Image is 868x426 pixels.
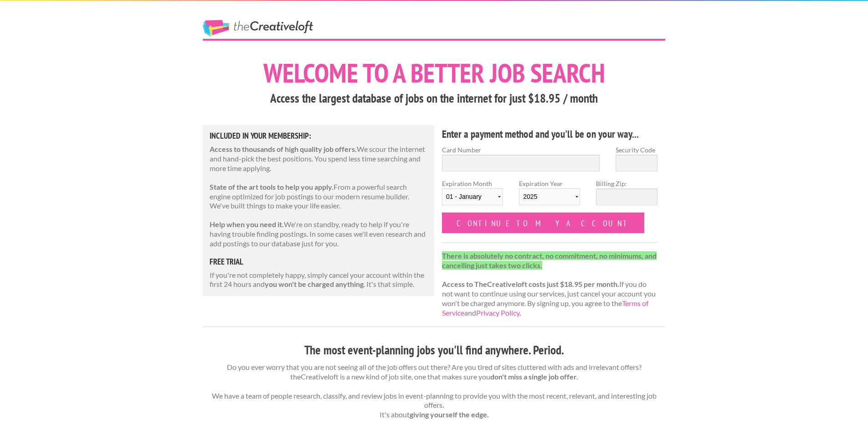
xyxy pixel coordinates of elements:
label: Billing Zip: [596,179,657,188]
h3: The most event-planning jobs you'll find anywhere. Period. [203,342,665,359]
p: Do you ever worry that you are not seeing all of the job offers out there? Are you tired of sites... [203,363,665,420]
strong: Access to TheCreativeloft costs just $18.95 per month. [442,280,619,288]
select: Expiration Month [442,188,503,205]
h4: Enter a payment method and you'll be on your way... [442,127,657,141]
label: Security Code [616,145,657,155]
input: Continue to my account [442,213,644,233]
strong: State of the art tools to help you apply. [210,182,334,191]
p: If you do not want to continue using our services, just cancel your account you won't be charged ... [442,251,657,318]
strong: There is absolutely no contract, no commitment, no minimums, and cancelling just takes two clicks. [442,251,657,270]
strong: you won't be charged anything [265,280,364,288]
p: We scour the internet and hand-pick the best positions. You spend less time searching and more ti... [210,145,427,173]
a: Privacy Policy [476,308,519,317]
strong: giving yourself the edge. [410,410,489,419]
h5: Included in Your Membership: [210,132,427,140]
a: Terms of Service [442,299,648,317]
p: We're on standby, ready to help if you're having trouble finding postings. In some cases we'll ev... [210,220,427,248]
strong: Access to thousands of high quality job offers. [210,145,357,153]
label: Expiration Month [442,179,503,213]
p: If you're not completely happy, simply cancel your account within the first 24 hours and . It's t... [210,270,427,290]
a: The Creative Loft [203,20,313,36]
h5: free trial [210,258,427,266]
select: Expiration Year [519,188,580,205]
label: Card Number [442,145,600,155]
strong: Help when you need it. [210,220,284,229]
label: Expiration Year [519,179,580,213]
h1: Welcome to a better job search [203,60,665,86]
p: From a powerful search engine optimized for job postings to our modern resume builder. We've buil... [210,182,427,211]
h3: Access the largest database of jobs on the internet for just $18.95 / month [203,90,665,107]
strong: don't miss a single job offer. [490,372,578,381]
